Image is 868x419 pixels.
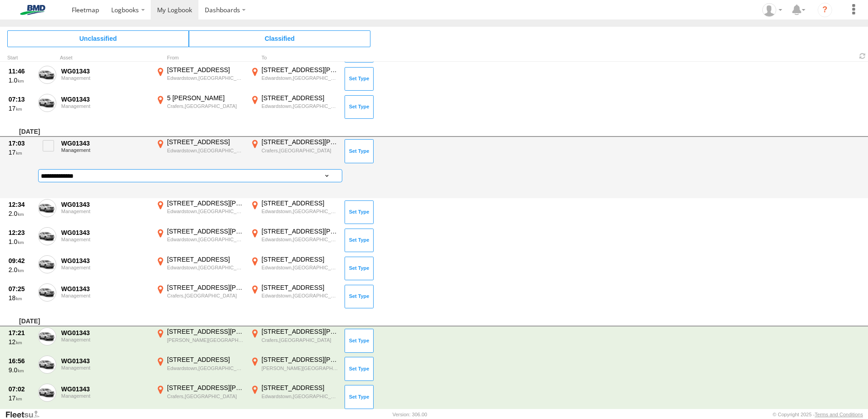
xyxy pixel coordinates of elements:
label: Click to View Event Location [154,94,245,120]
span: Refresh [857,52,868,60]
div: 09:42 [9,257,33,265]
div: [STREET_ADDRESS][PERSON_NAME] [167,283,244,292]
div: Edwardstown,[GEOGRAPHIC_DATA] [167,147,244,154]
a: Visit our Website [5,410,47,419]
div: WG01343 [61,67,149,75]
div: 07:13 [9,95,33,103]
div: WG01343 [61,95,149,103]
div: [STREET_ADDRESS][PERSON_NAME] [167,327,244,336]
div: 1.0 [9,238,33,246]
button: Click to Set [345,200,374,224]
div: Asset [60,56,151,60]
label: Click to View Event Location [154,283,245,310]
img: bmd-logo.svg [9,5,56,15]
div: [STREET_ADDRESS] [261,94,338,102]
div: 18 [9,294,33,302]
label: Click to View Event Location [154,66,245,92]
a: Terms and Conditions [815,412,863,417]
button: Click to Set [345,67,374,91]
div: Edwardstown,[GEOGRAPHIC_DATA] [167,365,244,371]
div: Management [61,209,149,214]
div: [STREET_ADDRESS] [261,255,338,263]
div: © Copyright 2025 - [773,412,863,417]
div: WG01343 [61,329,149,337]
button: Click to Set [345,357,374,380]
label: Click to View Event Location [154,327,245,354]
div: Management [61,147,149,153]
div: 07:25 [9,285,33,293]
button: Click to Set [345,329,374,352]
div: Crafers,[GEOGRAPHIC_DATA] [261,147,338,154]
label: Click to View Event Location [249,327,340,354]
div: [STREET_ADDRESS] [167,138,244,146]
div: [STREET_ADDRESS][PERSON_NAME] [261,138,338,146]
div: 2.0 [9,209,33,218]
div: Ben Howell [759,3,785,17]
div: Management [61,103,149,109]
div: [STREET_ADDRESS][PERSON_NAME] [167,227,244,235]
div: 9.0 [9,366,33,374]
div: 17 [9,148,33,156]
div: Edwardstown,[GEOGRAPHIC_DATA] [167,75,244,81]
div: [STREET_ADDRESS][PERSON_NAME] [261,356,338,364]
div: Edwardstown,[GEOGRAPHIC_DATA] [261,103,338,109]
label: Click to View Event Location [249,384,340,410]
div: [PERSON_NAME][GEOGRAPHIC_DATA] [167,337,244,343]
label: Click to View Event Location [154,255,245,282]
div: 17 [9,394,33,402]
div: Management [61,337,149,342]
div: 17:21 [9,329,33,337]
div: Management [61,237,149,242]
div: Edwardstown,[GEOGRAPHIC_DATA] [261,393,338,400]
div: Click to Sort [7,56,35,60]
div: [STREET_ADDRESS] [167,356,244,364]
div: 07:02 [9,385,33,393]
div: From [154,56,245,60]
div: 17:03 [9,139,33,147]
label: Click to View Event Location [154,384,245,410]
div: Edwardstown,[GEOGRAPHIC_DATA] [261,236,338,243]
div: WG01343 [61,385,149,393]
button: Click to Set [345,257,374,280]
div: Crafers,[GEOGRAPHIC_DATA] [167,103,244,109]
div: [STREET_ADDRESS] [167,66,244,74]
div: WG01343 [61,200,149,209]
label: Click to View Event Location [249,138,340,164]
div: Version: 306.00 [393,412,427,417]
div: WG01343 [61,229,149,237]
div: Management [61,75,149,81]
div: Management [61,265,149,270]
div: [PERSON_NAME][GEOGRAPHIC_DATA] [261,365,338,371]
div: [STREET_ADDRESS][PERSON_NAME] [167,384,244,392]
button: Click to Set [345,385,374,409]
label: Click to View Event Location [249,94,340,120]
label: Click to View Event Location [154,138,245,164]
label: Click to View Event Location [249,255,340,282]
div: Crafers,[GEOGRAPHIC_DATA] [261,337,338,343]
div: 12:34 [9,200,33,209]
div: 12 [9,338,33,346]
div: [STREET_ADDRESS][PERSON_NAME] [261,327,338,336]
label: Click to View Event Location [249,199,340,225]
div: WG01343 [61,257,149,265]
label: Click to View Event Location [249,227,340,253]
div: WG01343 [61,357,149,365]
button: Click to Set [345,229,374,252]
div: 12:23 [9,229,33,237]
div: Edwardstown,[GEOGRAPHIC_DATA] [167,264,244,271]
div: To [249,56,340,60]
div: Edwardstown,[GEOGRAPHIC_DATA] [261,292,338,299]
label: Click to View Event Location [154,356,245,382]
div: 17 [9,104,33,112]
div: WG01343 [61,285,149,293]
div: [STREET_ADDRESS][PERSON_NAME] [261,66,338,74]
div: [STREET_ADDRESS][PERSON_NAME] [261,227,338,235]
div: Management [61,393,149,399]
div: Crafers,[GEOGRAPHIC_DATA] [167,292,244,299]
div: [STREET_ADDRESS] [261,384,338,392]
label: Click to View Event Location [249,66,340,92]
div: Edwardstown,[GEOGRAPHIC_DATA] [167,208,244,214]
div: 2.0 [9,266,33,274]
div: 16:56 [9,357,33,365]
div: [STREET_ADDRESS] [261,199,338,207]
